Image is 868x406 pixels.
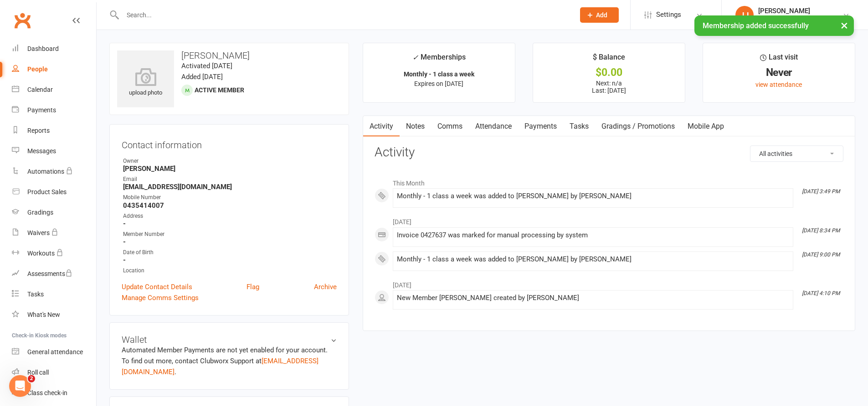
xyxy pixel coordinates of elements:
[563,116,595,137] a: Tasks
[27,311,60,318] div: What's New
[122,292,199,303] a: Manage Comms Settings
[117,50,341,60] h3: [PERSON_NAME]
[397,294,789,302] div: New Member [PERSON_NAME] created by [PERSON_NAME]
[123,193,337,202] div: Mobile Number
[414,80,463,87] span: Expires on [DATE]
[12,362,96,383] a: Roll call
[123,175,337,184] div: Email
[12,59,96,80] a: People
[27,65,48,73] div: People
[27,229,50,236] div: Waivers
[120,9,568,21] input: Search...
[412,53,418,62] i: ✓
[694,15,854,36] div: Membership added successfully
[123,266,337,275] div: Location
[123,165,337,173] strong: [PERSON_NAME]
[123,201,337,210] strong: 0435414007
[314,281,337,292] a: Archive
[123,256,337,264] strong: -
[12,182,96,202] a: Product Sales
[27,45,59,52] div: Dashboard
[431,116,469,137] a: Comms
[123,248,337,257] div: Date of Birth
[802,227,840,234] i: [DATE] 8:34 PM
[12,342,96,362] a: General attendance kiosk mode
[656,5,681,25] span: Settings
[12,223,96,243] a: Waivers
[802,188,840,195] i: [DATE] 3:49 PM
[27,147,56,155] div: Messages
[397,192,789,200] div: Monthly - 1 class a week was added to [PERSON_NAME] by [PERSON_NAME]
[758,7,842,15] div: [PERSON_NAME]
[123,157,337,165] div: Owner
[27,250,55,257] div: Workouts
[122,136,337,150] h3: Contact information
[12,284,96,305] a: Tasks
[758,15,842,23] div: [PERSON_NAME] Boxing Gym
[836,15,853,35] button: ×
[681,116,730,137] a: Mobile App
[412,51,466,68] div: Memberships
[27,86,53,93] div: Calendar
[12,161,96,182] a: Automations
[802,290,840,296] i: [DATE] 4:10 PM
[181,62,232,70] time: Activated [DATE]
[27,389,67,396] div: Class check-in
[363,116,400,137] a: Activity
[12,39,96,59] a: Dashboard
[27,270,72,277] div: Assessments
[195,86,244,94] span: Active member
[9,375,31,397] iframe: Intercom live chat
[123,220,337,228] strong: -
[12,100,96,120] a: Payments
[12,383,96,403] a: Class kiosk mode
[735,6,754,24] div: JJ
[27,168,64,175] div: Automations
[12,202,96,223] a: Gradings
[12,141,96,161] a: Messages
[755,81,802,88] a: view attendance
[12,264,96,284] a: Assessments
[247,281,259,292] a: Flag
[123,238,337,246] strong: -
[12,80,96,100] a: Calendar
[122,281,192,292] a: Update Contact Details
[12,120,96,141] a: Reports
[541,68,677,77] div: $0.00
[518,116,563,137] a: Payments
[397,256,789,263] div: Monthly - 1 class a week was added to [PERSON_NAME] by [PERSON_NAME]
[12,243,96,264] a: Workouts
[27,369,49,376] div: Roll call
[123,230,337,239] div: Member Number
[117,68,174,98] div: upload photo
[27,127,50,134] div: Reports
[802,251,840,258] i: [DATE] 9:00 PM
[28,375,35,382] span: 2
[27,291,44,298] div: Tasks
[27,106,56,114] div: Payments
[375,276,843,290] li: [DATE]
[11,9,34,32] a: Clubworx
[27,188,67,195] div: Product Sales
[469,116,518,137] a: Attendance
[541,80,677,94] p: Next: n/a Last: [DATE]
[122,335,337,345] h3: Wallet
[397,231,789,239] div: Invoice 0427637 was marked for manual processing by system
[123,183,337,191] strong: [EMAIL_ADDRESS][DOMAIN_NAME]
[595,116,681,137] a: Gradings / Promotions
[580,7,619,23] button: Add
[375,174,843,188] li: This Month
[27,209,53,216] div: Gradings
[400,116,431,137] a: Notes
[596,11,607,19] span: Add
[375,212,843,227] li: [DATE]
[760,51,798,68] div: Last visit
[711,68,847,77] div: Never
[404,70,474,78] strong: Monthly - 1 class a week
[27,348,83,356] div: General attendance
[122,346,328,376] no-payment-system: Automated Member Payments are not yet enabled for your account. To find out more, contact Clubwor...
[12,305,96,325] a: What's New
[181,73,223,81] time: Added [DATE]
[593,51,625,68] div: $ Balance
[123,212,337,221] div: Address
